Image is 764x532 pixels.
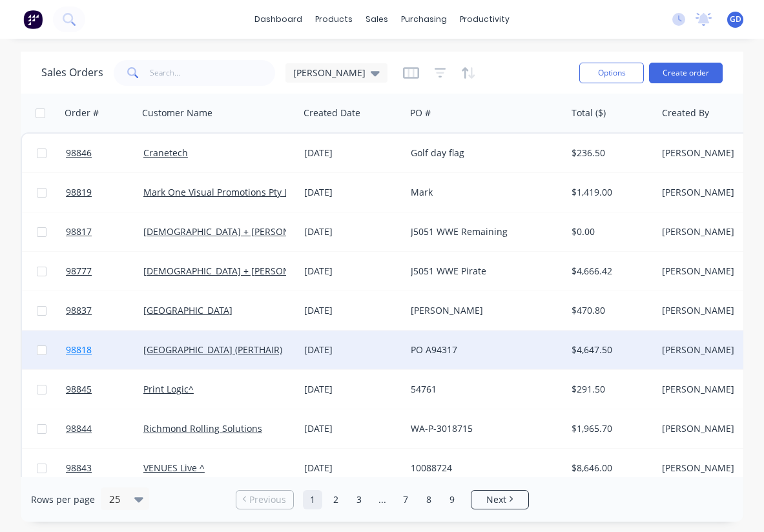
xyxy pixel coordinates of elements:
div: $236.50 [572,147,647,159]
a: Next page [471,493,528,506]
a: 98837 [66,291,143,330]
div: PO A94317 [411,343,554,356]
a: 98819 [66,173,143,212]
span: Next [486,493,506,506]
div: [DATE] [304,462,400,475]
div: 54761 [411,383,554,396]
a: Mark One Visual Promotions Pty Ltd (M1V)^ [143,186,329,198]
div: sales [359,10,395,29]
a: Page 9 [442,490,462,509]
span: 98777 [66,265,92,278]
a: 98846 [66,134,143,172]
a: Page 7 [396,490,415,509]
a: [GEOGRAPHIC_DATA] [143,304,232,316]
div: Customer Name [142,107,212,119]
div: Golf day flag [411,147,554,159]
a: 98844 [66,409,143,448]
div: Mark [411,186,554,199]
span: 98837 [66,304,92,317]
button: Options [579,63,644,83]
div: $1,965.70 [572,422,647,435]
div: productivity [453,10,516,29]
div: [DATE] [304,304,400,317]
a: 98843 [66,449,143,487]
a: [GEOGRAPHIC_DATA] (PERTHAIR) [143,343,282,356]
div: 10088724 [411,462,554,475]
span: Rows per page [31,493,95,506]
div: J5051 WWE Pirate [411,265,554,278]
div: $4,647.50 [572,343,647,356]
a: Print Logic^ [143,383,194,395]
span: 98819 [66,186,92,199]
div: Created By [662,107,709,119]
div: $1,419.00 [572,186,647,199]
div: [DATE] [304,265,400,278]
span: 98817 [66,225,92,238]
h1: Sales Orders [41,66,103,79]
div: $0.00 [572,225,647,238]
div: [DATE] [304,343,400,356]
span: 98846 [66,147,92,159]
a: VENUES Live ^ [143,462,205,474]
a: [DEMOGRAPHIC_DATA] + [PERSON_NAME] ^ [143,265,331,277]
span: Previous [249,493,286,506]
div: Created Date [304,107,360,119]
a: 98817 [66,212,143,251]
span: 98818 [66,343,92,356]
a: Page 1 is your current page [303,490,322,509]
div: [DATE] [304,147,400,159]
div: $470.80 [572,304,647,317]
div: products [309,10,359,29]
a: Page 2 [326,490,346,509]
a: [DEMOGRAPHIC_DATA] + [PERSON_NAME] ^ [143,225,331,238]
a: 98818 [66,331,143,369]
div: [PERSON_NAME] [411,304,554,317]
a: Cranetech [143,147,188,159]
a: Richmond Rolling Solutions [143,422,262,435]
span: [PERSON_NAME] [293,66,366,79]
div: Total ($) [572,107,606,119]
a: Jump forward [373,490,392,509]
div: PO # [410,107,431,119]
span: GD [730,14,741,25]
a: Page 3 [349,490,369,509]
div: $291.50 [572,383,647,396]
div: $4,666.42 [572,265,647,278]
a: Previous page [236,493,293,506]
img: Factory [23,10,43,29]
input: Search... [150,60,276,86]
span: 98844 [66,422,92,435]
div: purchasing [395,10,453,29]
div: [DATE] [304,383,400,396]
ul: Pagination [231,490,534,509]
div: $8,646.00 [572,462,647,475]
span: 98843 [66,462,92,475]
div: [DATE] [304,225,400,238]
div: [DATE] [304,422,400,435]
div: Order # [65,107,99,119]
div: J5051 WWE Remaining [411,225,554,238]
a: dashboard [248,10,309,29]
div: WA-P-3018715 [411,422,554,435]
div: [DATE] [304,186,400,199]
a: 98777 [66,252,143,291]
span: 98845 [66,383,92,396]
a: 98845 [66,370,143,409]
a: Page 8 [419,490,439,509]
button: Create order [649,63,723,83]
